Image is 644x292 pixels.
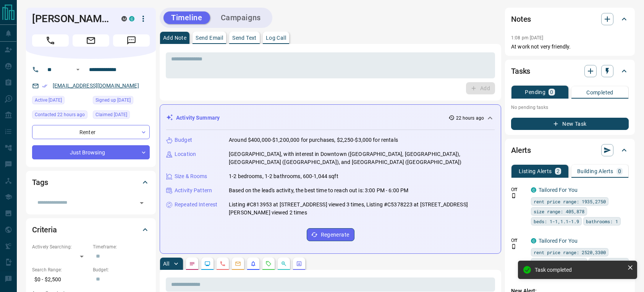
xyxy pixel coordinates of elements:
[511,144,531,156] h2: Alerts
[95,111,127,118] span: Claimed [DATE]
[32,125,150,139] div: Renter
[220,261,226,267] svg: Calls
[32,13,110,25] h1: [PERSON_NAME]
[519,169,552,174] p: Listing Alerts
[539,238,578,244] a: Tailored For You
[456,115,484,122] p: 22 hours ago
[95,96,131,104] span: Signed up [DATE]
[534,248,606,256] span: rent price range: 2520,3300
[618,169,621,174] p: 0
[511,186,526,193] p: Off
[204,261,210,267] svg: Lead Browsing Activity
[32,266,89,273] p: Search Range:
[93,110,150,121] div: Wed Jun 04 2025
[163,261,169,266] p: All
[550,89,553,95] p: 0
[42,83,47,89] svg: Email Verified
[35,111,85,118] span: Contacted 22 hours ago
[250,261,256,267] svg: Listing Alerts
[586,90,613,95] p: Completed
[35,96,62,104] span: Active [DATE]
[189,261,195,267] svg: Notes
[511,62,629,80] div: Tasks
[535,267,624,273] div: Task completed
[265,261,272,267] svg: Requests
[175,172,207,180] p: Size & Rooms
[511,193,516,198] svg: Push Notification Only
[591,258,626,266] span: beds: 2.1-2.9
[175,187,212,195] p: Activity Pattern
[175,136,192,144] p: Budget
[577,169,613,174] p: Building Alerts
[53,83,139,89] a: [EMAIL_ADDRESS][DOMAIN_NAME]
[511,65,530,77] h2: Tasks
[32,145,150,159] div: Just Browsing
[166,111,495,125] div: Activity Summary22 hours ago
[266,35,286,41] p: Log Call
[93,243,150,250] p: Timeframe:
[511,10,629,28] div: Notes
[93,266,150,273] p: Budget:
[136,198,147,208] button: Open
[175,201,217,209] p: Repeated Interest
[32,176,48,188] h2: Tags
[232,35,257,41] p: Send Text
[32,173,150,191] div: Tags
[213,11,269,24] button: Campaigns
[176,114,220,122] p: Activity Summary
[235,261,241,267] svg: Emails
[281,261,287,267] svg: Opportunities
[511,244,516,249] svg: Push Notification Only
[307,228,354,241] button: Regenerate
[73,65,83,74] button: Open
[534,208,584,215] span: size range: 405,878
[73,34,109,47] span: Email
[511,118,629,130] button: New Task
[534,258,584,266] span: size range: 720,988
[121,16,127,21] div: mrloft.ca
[32,110,89,121] div: Tue Oct 14 2025
[511,35,544,41] p: 1:08 pm [DATE]
[196,35,223,41] p: Send Email
[229,172,338,180] p: 1-2 bedrooms, 1-2 bathrooms, 600-1,044 sqft
[511,102,629,113] p: No pending tasks
[32,221,150,239] div: Criteria
[531,187,536,193] div: condos.ca
[93,96,150,107] div: Thu Sep 16 2021
[163,35,186,41] p: Add Note
[525,89,545,95] p: Pending
[32,96,89,107] div: Sat Oct 11 2025
[534,198,606,205] span: rent price range: 1935,2750
[229,201,495,217] p: Listing #C813953 at [STREET_ADDRESS] viewed 3 times, Listing #C5378223 at [STREET_ADDRESS][PERSON...
[32,224,57,236] h2: Criteria
[531,238,536,243] div: condos.ca
[129,16,134,21] div: condos.ca
[511,237,526,244] p: Off
[511,13,531,25] h2: Notes
[32,34,69,47] span: Call
[113,34,150,47] span: Message
[32,273,89,286] p: $0 - $2,500
[229,136,398,144] p: Around $400,000-$1,200,000 for purchases, $2,250-$3,000 for rentals
[586,217,618,225] span: bathrooms: 1
[175,150,196,158] p: Location
[296,261,302,267] svg: Agent Actions
[539,187,578,193] a: Tailored For You
[511,141,629,159] div: Alerts
[163,11,210,24] button: Timeline
[32,243,89,250] p: Actively Searching:
[229,150,495,166] p: [GEOGRAPHIC_DATA], with interest in Downtown ([GEOGRAPHIC_DATA], [GEOGRAPHIC_DATA]), [GEOGRAPHIC_...
[511,43,629,51] p: At work not very friendly.
[534,217,579,225] span: beds: 1-1,1.1-1.9
[557,169,560,174] p: 2
[229,187,408,195] p: Based on the lead's activity, the best time to reach out is: 3:00 PM - 6:00 PM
